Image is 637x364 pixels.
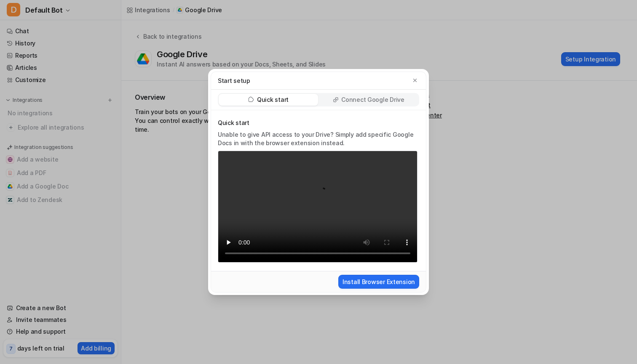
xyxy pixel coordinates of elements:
[257,96,289,104] p: Quick start
[218,130,418,147] p: Unable to give API access to your Drive? Simply add specific Google Docs in with the browser exte...
[338,275,419,289] button: Install Browser Extension
[218,119,418,127] p: Quick start
[218,151,418,263] video: Your browser does not support the video tag.
[341,96,404,104] p: Connect Google Drive
[218,76,250,85] p: Start setup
